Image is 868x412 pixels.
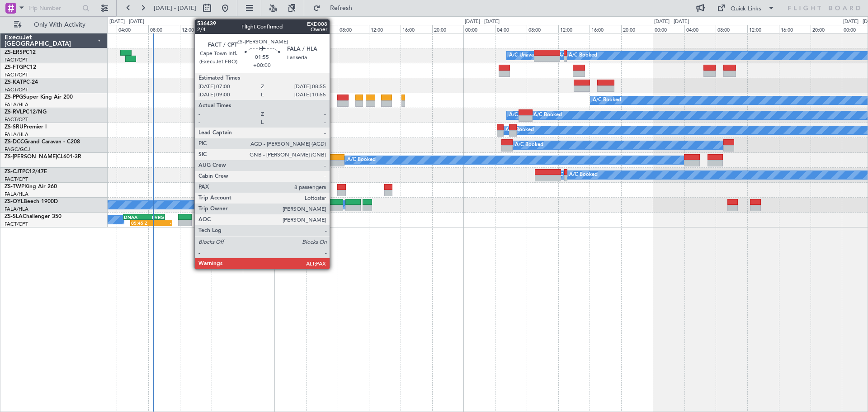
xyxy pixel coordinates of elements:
div: A/C Booked [593,94,621,107]
span: ZS-RVL [5,109,23,115]
div: 12:00 [747,25,779,33]
div: A/C Unavailable [509,49,547,62]
a: ZS-FTGPC12 [5,65,36,70]
a: ZS-CJTPC12/47E [5,169,47,175]
div: A/C Unavailable [509,109,547,122]
span: ZS-TWP [5,184,24,189]
a: ZS-SRUPremier I [5,124,47,130]
a: FACT/CPT [5,57,28,63]
div: 00:00 [274,25,306,33]
div: DNAA [124,214,144,220]
div: 04:00 [117,25,148,33]
a: FACT/CPT [5,86,28,93]
a: FACT/CPT [5,176,28,183]
button: Quick Links [712,1,779,15]
a: FACT/CPT [5,71,28,78]
a: FALA/HLA [5,101,28,108]
div: 08:00 [148,25,180,33]
div: A/C Booked [569,49,597,62]
div: 04:00 [306,25,338,33]
div: 12:00 [558,25,590,33]
div: A/C Booked [533,109,562,122]
span: Refresh [322,5,360,11]
a: ZS-TWPKing Air 260 [5,184,57,189]
div: [DATE] - [DATE] [654,18,689,26]
div: 08:00 [527,25,558,33]
span: ZS-SRU [5,124,24,130]
div: 12:00 [180,25,212,33]
div: A/C Booked [515,138,543,152]
div: 20:00 [243,25,274,33]
div: 04:00 [495,25,527,33]
div: 00:00 [653,25,684,33]
div: 20:00 [811,25,842,33]
div: 16:00 [779,25,811,33]
div: FVRG [144,214,165,220]
span: ZS-FTG [5,65,23,70]
div: 05:45 Z [131,220,151,226]
div: 04:00 [684,25,716,33]
a: FACT/CPT [5,221,28,227]
div: 16:00 [212,25,243,33]
a: ZS-PPGSuper King Air 200 [5,95,73,100]
a: ZS-[PERSON_NAME]CL601-3R [5,154,81,160]
div: 08:00 [716,25,747,33]
a: FALA/HLA [5,191,28,198]
a: ZS-KATPC-24 [5,80,38,85]
span: [DATE] - [DATE] [154,4,196,12]
div: 20:00 [621,25,653,33]
a: ZS-OYLBeech 1900D [5,199,58,204]
a: FALA/HLA [5,206,28,213]
span: ZS-ERS [5,50,23,55]
div: [DATE] - [DATE] [109,18,144,26]
span: ZS-CJT [5,169,22,175]
div: - [151,220,172,226]
div: 12:00 [369,25,401,33]
span: ZS-DCC [5,139,24,145]
div: 00:00 [463,25,495,33]
a: ZS-RVLPC12/NG [5,109,47,115]
input: Trip Number [28,1,80,15]
div: [DATE] - [DATE] [465,18,500,26]
span: ZS-PPG [5,95,23,100]
span: Only With Activity [24,22,95,28]
div: A/C Booked [569,168,598,182]
div: A/C Booked [505,123,534,137]
a: ZS-DCCGrand Caravan - C208 [5,139,80,145]
div: 20:00 [432,25,464,33]
span: ZS-[PERSON_NAME] [5,154,57,160]
a: ZS-SLAChallenger 350 [5,214,61,219]
div: [DATE] - [DATE] [276,18,311,26]
a: FAGC/GCJ [5,146,30,153]
a: ZS-ERSPC12 [5,50,36,55]
a: FACT/CPT [5,116,28,123]
span: ZS-OYL [5,199,24,204]
a: FALA/HLA [5,131,28,138]
div: 16:00 [401,25,432,33]
div: 08:00 [338,25,369,33]
button: Only With Activity [10,18,98,32]
div: 16:00 [590,25,621,33]
button: Refresh [309,1,363,15]
span: ZS-KAT [5,80,23,85]
div: Quick Links [731,5,761,14]
div: A/C Booked [347,153,376,167]
span: ZS-SLA [5,214,23,219]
